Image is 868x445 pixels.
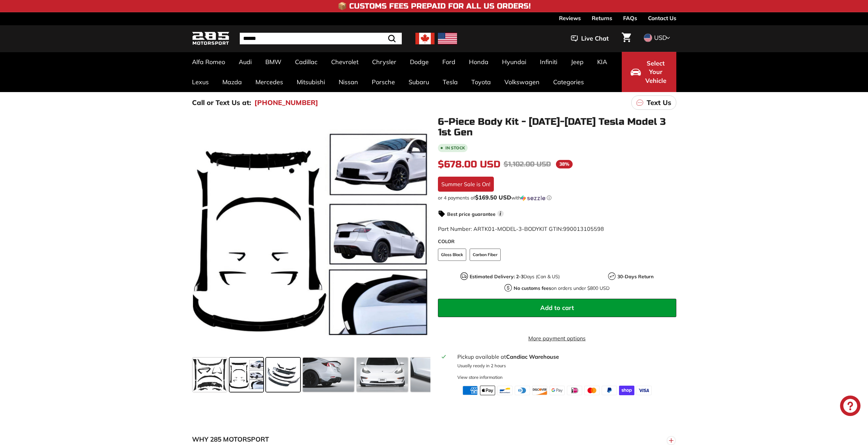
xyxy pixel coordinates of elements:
h4: 📦 Customs Fees Prepaid for All US Orders! [338,2,531,10]
a: Honda [462,52,495,72]
a: Text Us [631,95,676,110]
a: Returns [592,12,612,24]
a: Alfa Romeo [185,52,232,72]
img: ideal [567,386,582,395]
div: Summer Sale is On! [438,177,494,192]
a: Categories [546,72,591,92]
strong: Best price guarantee [447,211,496,217]
button: Live Chat [562,30,618,47]
div: Pickup available at [457,353,672,361]
b: In stock [445,146,465,150]
a: Contact Us [648,12,676,24]
p: on orders under $800 USD [514,285,609,292]
h1: 6-Piece Body Kit - [DATE]-[DATE] Tesla Model 3 1st Gen [438,117,676,138]
img: bancontact [497,386,513,395]
img: visa [636,386,652,395]
img: diners_club [515,386,530,395]
button: Add to cart [438,299,676,317]
a: Subaru [402,72,436,92]
img: paypal [602,386,617,395]
a: Volkswagen [498,72,546,92]
span: USD [654,34,667,42]
a: Chrysler [365,52,403,72]
a: Tesla [436,72,465,92]
a: Mercedes [249,72,290,92]
img: google_pay [549,386,565,395]
a: Lexus [185,72,216,92]
span: Select Your Vehicle [644,59,667,85]
div: or 4 payments of with [438,194,676,201]
span: Add to cart [540,304,574,312]
a: Ford [436,52,462,72]
span: $169.50 USD [475,194,511,201]
p: Days (Can & US) [470,273,560,280]
span: $678.00 USD [438,159,500,170]
p: Call or Text Us at: [192,98,251,108]
a: Nissan [332,72,365,92]
a: Mazda [216,72,249,92]
div: or 4 payments of$169.50 USDwithSezzle Click to learn more about Sezzle [438,194,676,201]
img: Sezzle [521,195,545,201]
a: Cadillac [288,52,324,72]
a: Dodge [403,52,436,72]
p: Usually ready in 2 hours [457,362,672,369]
a: [PHONE_NUMBER] [254,98,318,108]
a: Hyundai [495,52,533,72]
p: Text Us [647,98,671,108]
img: discover [532,386,547,395]
img: american_express [462,386,478,395]
a: BMW [259,52,288,72]
div: View store information [457,374,503,381]
strong: Candiac Warehouse [506,353,559,360]
span: $1,102.00 USD [504,160,551,168]
label: COLOR [438,238,676,245]
img: Logo_285_Motorsport_areodynamics_components [192,31,230,47]
strong: No customs fees [514,285,551,291]
button: Select Your Vehicle [622,52,676,92]
a: Chevrolet [324,52,365,72]
input: Search [240,33,402,44]
a: Jeep [564,52,590,72]
span: Live Chat [581,34,609,43]
img: apple_pay [480,386,495,395]
a: Reviews [559,12,581,24]
img: shopify_pay [619,386,634,395]
a: Infiniti [533,52,564,72]
a: FAQs [623,12,637,24]
span: i [497,210,504,217]
span: 38% [556,160,573,168]
a: KIA [590,52,614,72]
span: Part Number: ARTK01-MODEL-3-BODYKIT GTIN: [438,225,604,232]
a: Cart [618,27,635,50]
strong: 30-Days Return [617,273,653,280]
img: master [584,386,600,395]
a: Porsche [365,72,402,92]
a: Toyota [465,72,498,92]
a: Mitsubishi [290,72,332,92]
inbox-online-store-chat: Shopify online store chat [838,396,863,418]
a: More payment options [438,334,676,342]
strong: Estimated Delivery: 2-3 [470,273,524,280]
span: 990013105598 [563,225,604,232]
a: Audi [232,52,259,72]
